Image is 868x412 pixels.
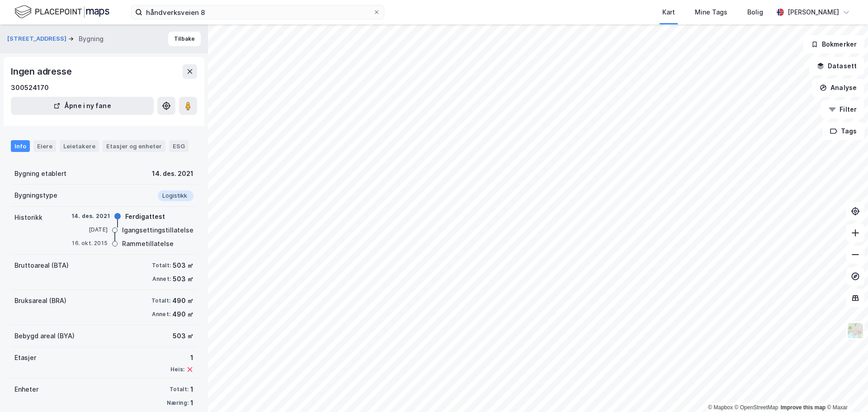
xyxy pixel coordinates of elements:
[788,7,839,18] div: [PERSON_NAME]
[190,384,193,395] div: 1
[662,7,675,18] div: Kart
[14,384,38,395] div: Enheter
[11,64,73,79] div: Ingen adresse
[781,404,826,411] a: Improve this map
[747,7,763,18] div: Bolig
[190,398,193,408] div: 1
[11,140,30,152] div: Info
[170,386,189,393] div: Totalt:
[79,33,104,44] div: Bygning
[822,122,864,140] button: Tags
[812,79,864,97] button: Analyse
[172,295,193,306] div: 490 ㎡
[803,35,864,53] button: Bokmerker
[142,5,373,19] input: Søk på adresse, matrikkel, gårdeiere, leietakere eller personer
[152,262,171,269] div: Totalt:
[125,211,165,222] div: Ferdigattest
[173,274,193,284] div: 503 ㎡
[168,32,201,46] button: Tilbake
[170,352,193,363] div: 1
[14,190,57,201] div: Bygningstype
[152,311,170,318] div: Annet:
[122,238,174,249] div: Rammetillatelse
[695,7,727,18] div: Mine Tags
[735,404,778,411] a: OpenStreetMap
[14,260,69,271] div: Bruttoareal (BTA)
[11,82,49,93] div: 300524170
[11,97,154,115] button: Åpne i ny fane
[170,366,184,373] div: Heis:
[172,309,193,320] div: 490 ㎡
[821,100,864,118] button: Filter
[14,352,36,363] div: Etasjer
[809,57,864,75] button: Datasett
[14,4,109,20] img: logo.f888ab2527a4732fd821a326f86c7f29.svg
[71,212,110,220] div: 14. des. 2021
[173,331,193,341] div: 503 ㎡
[33,140,56,152] div: Eiere
[71,239,108,247] div: 16. okt. 2015
[847,322,864,339] img: Z
[708,404,733,411] a: Mapbox
[167,399,189,407] div: Næring:
[14,295,66,306] div: Bruksareal (BRA)
[122,225,193,236] div: Igangsettingstillatelse
[151,297,170,304] div: Totalt:
[169,140,189,152] div: ESG
[14,168,66,179] div: Bygning etablert
[14,212,42,223] div: Historikk
[152,275,171,283] div: Annet:
[152,168,193,179] div: 14. des. 2021
[106,142,162,150] div: Etasjer og enheter
[14,331,75,341] div: Bebygd areal (BYA)
[60,140,99,152] div: Leietakere
[7,34,68,43] button: [STREET_ADDRESS]
[823,369,868,412] iframe: Chat Widget
[173,260,193,271] div: 503 ㎡
[71,226,108,234] div: [DATE]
